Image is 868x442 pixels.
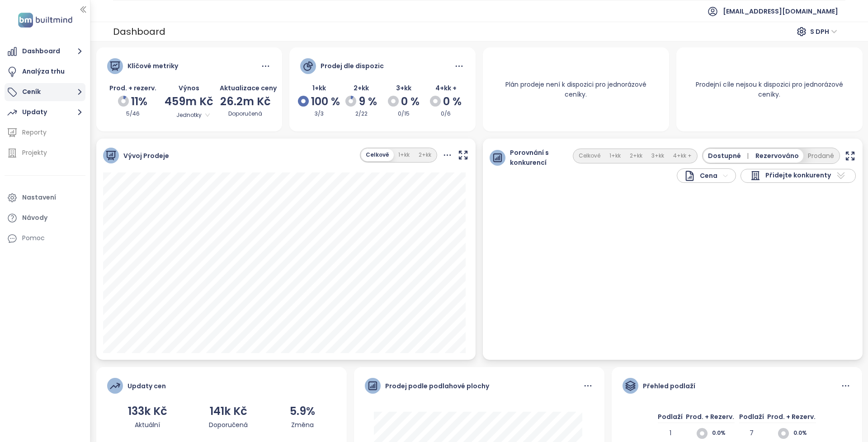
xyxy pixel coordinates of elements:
[5,189,85,207] a: Nastavení
[5,144,85,162] a: Projekty
[128,420,167,430] div: Aktuální
[220,110,272,118] div: Doporučená
[643,381,695,391] div: Přehled podlaží
[5,209,85,227] a: Návody
[574,150,605,162] button: Celkově
[765,170,831,181] span: Přidejte konkurenty
[396,84,411,93] span: 3+kk
[343,110,380,118] div: 2/22
[766,412,816,428] div: Prod. + Rezerv.
[15,11,75,29] img: logo
[647,150,669,162] button: 3+kk
[22,107,47,118] div: Updaty
[311,93,340,110] span: 100 %
[414,149,436,161] button: 2+kk
[483,69,669,110] div: Plán prodeje není k dispozici pro jednorázové ceníky.
[810,25,837,38] span: S DPH
[658,412,683,428] div: Podlaží
[684,170,717,181] div: Cena
[747,151,749,160] span: |
[312,84,326,93] span: 1+kk
[5,103,85,121] button: Updaty
[22,212,47,223] div: Návody
[220,83,272,93] div: Aktualizace ceny
[113,23,165,40] div: Dashboard
[401,93,420,110] span: 0 %
[5,63,85,81] a: Analýza trhu
[166,110,212,120] span: Jednotky
[739,412,764,428] div: Podlaží
[708,151,752,161] span: Dostupné
[5,124,85,142] a: Reporty
[290,403,315,420] div: 5.9%
[803,149,839,163] button: Prodané
[712,429,735,437] span: 0.0%
[300,110,338,118] div: 3/3
[5,229,85,247] div: Pomoc
[22,147,47,158] div: Projekty
[685,412,735,428] div: Prod. + Rezerv.
[209,403,248,420] div: 141k Kč
[123,151,169,161] span: Vývoj Prodeje
[209,420,248,430] div: Doporučená
[220,94,271,109] span: 26.2m Kč
[669,150,696,162] button: 4+kk +
[109,84,156,93] span: Prod. + rezerv.
[128,403,167,420] div: 133k Kč
[427,110,465,118] div: 0/6
[22,66,65,77] div: Analýza trhu
[107,110,159,118] div: 5/46
[723,0,838,22] span: [EMAIL_ADDRESS][DOMAIN_NAME]
[5,83,85,101] button: Ceník
[359,93,377,110] span: 9 %
[165,94,213,109] span: 459m Kč
[321,61,384,71] div: Prodej dle dispozic
[22,127,47,138] div: Reporty
[793,429,816,437] span: 0.0%
[625,150,647,162] button: 2+kk
[290,420,315,430] div: Změna
[755,151,799,161] span: Rezervováno
[163,83,215,93] div: Výnos
[22,192,56,203] div: Nastavení
[354,84,369,93] span: 2+kk
[385,381,489,391] div: Prodej podle podlahové plochy
[394,149,414,161] button: 1+kk
[443,93,462,110] span: 0 %
[361,149,394,161] button: Celkově
[127,61,178,71] div: Klíčové metriky
[605,150,625,162] button: 1+kk
[5,42,85,60] button: Dashboard
[22,233,45,244] div: Pomoc
[435,84,457,93] span: 4+kk +
[676,69,863,110] div: Prodejní cíle nejsou k dispozici pro jednorázové ceníky.
[131,93,147,110] span: 11%
[385,110,422,118] div: 0/15
[127,381,166,391] div: Updaty cen
[510,148,553,167] span: Porovnání s konkurencí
